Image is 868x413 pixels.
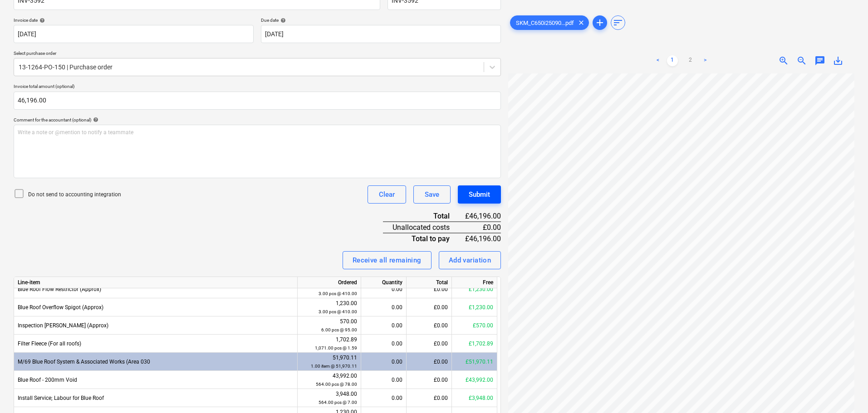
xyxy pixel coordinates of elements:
div: £0.00 [407,335,452,353]
button: Clear [368,185,406,204]
div: 0.00 [365,298,402,316]
span: chat [814,55,825,66]
p: Select purchase order [14,50,501,58]
div: £51,970.11 [452,353,497,371]
div: 0.00 [365,280,402,298]
div: Due date [261,17,501,23]
div: £1,230.00 [452,298,497,316]
div: 51,970.11 [301,354,357,370]
input: Due date not specified [261,25,501,43]
div: 0.00 [365,353,402,371]
div: Blue Roof - 200mm Void [14,371,298,389]
div: 0.00 [365,371,402,389]
a: Page 1 is your current page [667,55,678,66]
small: 564.00 pcs @ 7.00 [319,400,357,405]
div: £0.00 [464,222,501,233]
small: 3.00 pcs @ 410.00 [319,291,357,296]
span: zoom_out [796,55,807,66]
a: Previous page [652,55,663,66]
div: Save [425,189,439,200]
div: £0.00 [407,316,452,335]
span: M/69 Blue Roof System & Associated Works (Area 030 [18,359,150,365]
div: Invoice date [14,17,254,23]
div: Quantity [361,277,407,288]
span: help [279,18,286,23]
div: Ordered [298,277,361,288]
input: Invoice total amount (optional) [14,92,501,110]
div: Comment for the accountant (optional) [14,117,501,123]
span: sort [613,17,623,28]
button: Save [413,185,451,204]
div: Total [407,277,452,288]
div: £0.00 [407,353,452,371]
small: 1.00 item @ 51,970.11 [311,364,357,369]
div: 0.00 [365,389,402,407]
small: 6.00 pcs @ 95.00 [321,327,357,332]
div: £0.00 [407,371,452,389]
small: 564.00 pcs @ 78.00 [316,382,357,387]
div: Free [452,277,497,288]
div: 1,230.00 [301,281,357,298]
div: Blue Roof Flow Restrictor (Approx) [14,280,298,298]
div: £46,196.00 [464,233,501,244]
input: Invoice date not specified [14,25,254,43]
div: Blue Roof Overflow Spigot (Approx) [14,298,298,316]
div: Submit [469,189,490,200]
div: £3,948.00 [452,389,497,407]
div: Inspection [PERSON_NAME] (Approx) [14,316,298,335]
div: 570.00 [301,317,357,334]
div: £46,196.00 [464,211,501,222]
div: Unallocated costs [383,222,464,233]
div: SKM_C650i25090...pdf [510,15,589,30]
div: £43,992.00 [452,371,497,389]
span: zoom_in [778,55,789,66]
button: Add variation [439,251,501,269]
div: £0.00 [407,280,452,298]
button: Receive all remaining [343,251,432,269]
div: £1,230.00 [452,280,497,298]
div: Total to pay [383,233,464,244]
div: 1,230.00 [301,299,357,316]
div: 0.00 [365,316,402,335]
button: Submit [458,185,501,204]
div: £570.00 [452,316,497,335]
span: SKM_C650i25090...pdf [510,19,579,26]
div: £1,702.89 [452,335,497,353]
div: 43,992.00 [301,372,357,389]
span: help [38,18,45,23]
div: Line-item [14,277,298,288]
div: Filter Fleece (For all roofs) [14,335,298,353]
a: Page 2 [685,55,696,66]
p: Invoice total amount (optional) [14,83,501,91]
div: 0.00 [365,335,402,353]
div: Total [383,211,464,222]
div: £0.00 [407,389,452,407]
div: 3,948.00 [301,390,357,407]
p: Do not send to accounting integration [28,191,121,199]
span: clear [576,17,587,28]
small: 1,071.00 pcs @ 1.59 [315,345,357,350]
small: 3.00 pcs @ 410.00 [319,309,357,314]
iframe: Chat Widget [823,369,868,413]
span: save_alt [833,55,843,66]
div: Add variation [449,254,491,266]
div: £0.00 [407,298,452,316]
a: Next page [700,55,711,66]
div: Clear [379,189,395,200]
div: Receive all remaining [353,254,422,266]
span: help [91,117,98,122]
span: add [594,17,605,28]
div: Install Service; Labour for Blue Roof [14,389,298,407]
div: 1,702.89 [301,335,357,352]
